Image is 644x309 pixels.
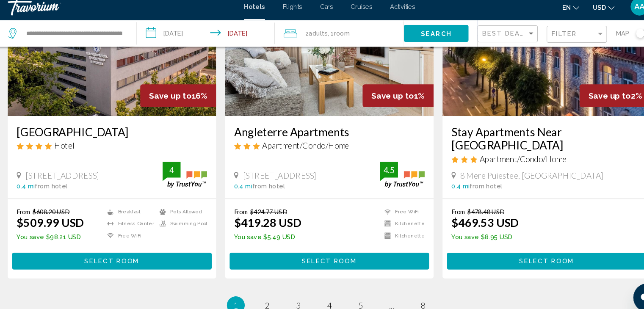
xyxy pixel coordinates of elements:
[258,140,341,149] span: Apartment/Condo/Home
[249,179,280,186] span: from hotel
[41,204,75,211] del: $608.20 USD
[379,9,403,16] a: Activities
[17,4,232,21] a: Travorium
[502,251,554,258] span: Select Room
[543,10,551,17] span: en
[467,35,517,42] mat-select: Sort by
[354,86,421,108] div: 1%
[438,152,619,162] div: 3 star Apartment
[21,246,210,262] button: Select Room
[342,9,362,16] a: Cruises
[568,93,608,102] span: Save up to
[25,140,206,149] div: 4 star Hotel
[528,30,585,48] button: Filter
[157,215,206,222] li: Swimming Pool
[392,30,454,46] button: Search
[533,35,557,42] span: Filter
[164,160,206,185] img: trustyou-badge.svg
[261,291,265,301] span: 2
[241,9,261,16] a: Hotels
[350,291,354,301] span: 5
[559,86,627,108] div: 2%
[227,246,417,262] button: Select Room
[107,226,157,234] li: Free WiFi
[572,7,592,19] button: Change currency
[232,211,296,223] ins: $419.28 USD
[438,228,464,235] span: You save
[438,125,619,150] a: Stay Apartments Near [GEOGRAPHIC_DATA]
[90,251,142,258] span: Select Room
[25,179,43,186] span: 0.4 mi
[610,275,637,302] iframe: Кнопка запуска окна обмена сообщениями
[379,291,384,301] span: ...
[17,287,627,304] ul: Pagination
[139,25,270,51] button: Check-in date: Sep 22, 2025 Check-out date: Sep 27, 2025
[362,93,402,102] span: Save up to
[25,228,89,235] p: $98.21 USD
[434,248,623,257] a: Select Room
[34,168,104,177] span: [STREET_ADDRESS]
[370,160,412,185] img: trustyou-badge.svg
[232,125,412,138] a: Angleterre Apartments
[326,35,341,41] span: Room
[25,204,39,211] span: From
[164,163,181,173] div: 4
[611,8,621,17] span: AA
[370,163,387,173] div: 4.5
[370,226,412,234] li: Kitchenette
[278,9,296,16] a: Flights
[21,248,210,257] a: Select Room
[313,9,325,16] a: Cars
[370,204,412,211] li: Free WiFi
[25,125,206,138] a: [GEOGRAPHIC_DATA]
[107,215,157,222] li: Fitness Center
[438,179,455,186] span: 0.4 mi
[299,32,320,44] span: 2
[434,246,623,262] button: Select Room
[232,179,249,186] span: 0.4 mi
[270,25,392,51] button: Travelers: 2 adults, 0 children
[232,140,412,149] div: 3 star Apartment
[25,228,51,235] span: You save
[107,204,157,211] li: Breakfast
[464,152,547,162] span: Apartment/Condo/Home
[455,179,486,186] span: from hotel
[438,228,502,235] p: $8.95 USD
[247,204,282,211] del: $424.77 USD
[438,204,451,211] span: From
[25,211,89,223] ins: $509.99 USD
[296,251,348,258] span: Select Room
[227,248,417,257] a: Select Room
[606,34,627,42] button: Toggle map
[240,168,310,177] span: [STREET_ADDRESS]
[453,204,488,211] del: $478.48 USD
[232,204,245,211] span: From
[594,32,606,44] span: Map
[467,35,511,41] span: Best Deals
[370,215,412,222] li: Kitchenette
[302,35,320,41] span: Adults
[320,32,341,44] span: , 1
[409,291,413,301] span: 8
[232,228,257,235] span: You save
[290,291,295,301] span: 3
[61,140,80,149] span: Hotel
[232,228,296,235] p: $5.49 USD
[151,93,191,102] span: Save up to
[543,7,559,19] button: Change language
[320,291,324,301] span: 4
[409,35,438,42] span: Search
[438,211,502,223] ins: $469.53 USD
[157,204,206,211] li: Pets Allowed
[572,10,584,17] span: USD
[446,168,582,177] span: 8 Mere Puiestee, [GEOGRAPHIC_DATA]
[143,86,215,108] div: 16%
[605,4,627,22] button: User Menu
